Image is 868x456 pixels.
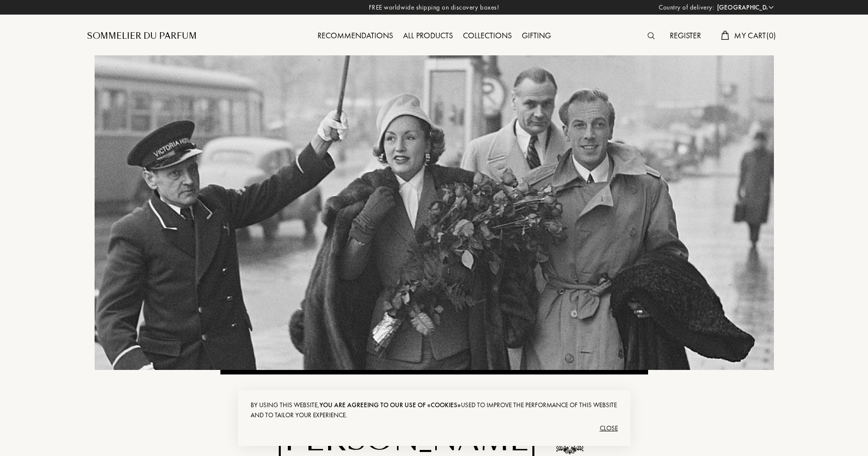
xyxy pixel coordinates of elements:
a: Recommendations [312,30,398,41]
div: All products [398,30,458,43]
div: Register [665,30,706,43]
img: Jacques Fath Banner [95,55,774,370]
div: Collections [458,30,517,43]
a: Register [665,30,706,41]
div: Recommendations [312,30,398,43]
a: Collections [458,30,517,41]
div: By using this website, used to improve the performance of this website and to tailor your experie... [251,400,618,420]
a: Gifting [517,30,556,41]
a: All products [398,30,458,41]
img: search_icn.svg [648,32,655,39]
div: Gifting [517,30,556,43]
a: Sommelier du Parfum [87,30,197,42]
span: Country of delivery: [659,3,714,13]
span: you are agreeing to our use of «cookies» [320,401,461,409]
div: Close [251,420,618,436]
span: My Cart ( 0 ) [734,30,776,41]
img: arrow_w.png [767,4,775,11]
img: cart.svg [721,31,729,40]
